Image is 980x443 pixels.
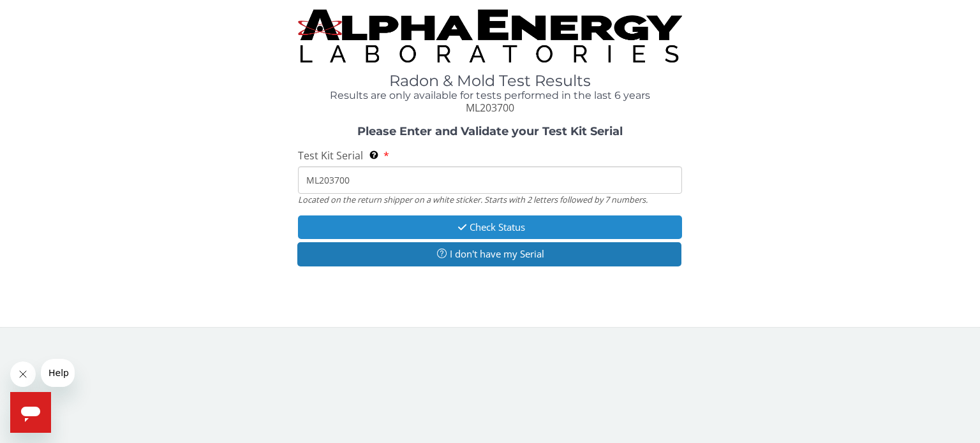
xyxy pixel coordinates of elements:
[298,149,363,163] span: Test Kit Serial
[298,10,682,62] img: TightCrop.jpg
[298,194,682,205] div: Located on the return shipper on a white sticker. Starts with 2 letters followed by 7 numbers.
[298,73,682,89] h1: Radon & Mold Test Results
[41,359,75,387] iframe: Message from company
[10,361,36,387] iframe: Close message
[357,124,623,138] strong: Please Enter and Validate your Test Kit Serial
[466,101,514,115] span: ML203700
[10,392,51,433] iframe: Button to launch messaging window
[297,242,681,266] button: I don't have my Serial
[298,90,682,101] h4: Results are only available for tests performed in the last 6 years
[298,215,682,239] button: Check Status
